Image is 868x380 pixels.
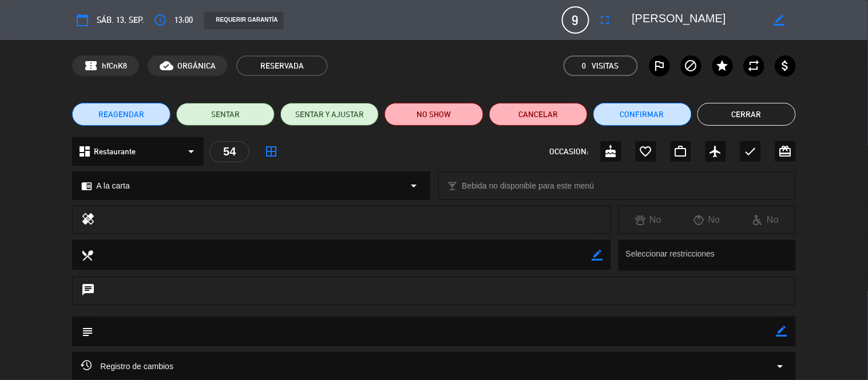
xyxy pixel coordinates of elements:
span: 9 [562,6,589,34]
i: border_all [264,145,278,158]
i: arrow_drop_down [184,145,198,158]
div: No [619,213,678,227]
button: SENTAR [176,103,275,126]
span: REAGENDAR [98,109,144,121]
button: SENTAR Y AJUSTAR [280,103,379,126]
i: card_giftcard [779,145,792,158]
i: calendar_today [76,13,89,27]
i: airplanemode_active [709,145,723,158]
button: calendar_today [72,10,93,30]
i: repeat [747,59,761,73]
span: A la carta [96,179,129,193]
i: access_time [153,13,167,27]
i: local_dining [81,249,93,261]
i: outlined_flag [653,59,667,73]
button: access_time [150,10,171,30]
i: check [744,145,758,158]
span: OCCASION: [550,145,589,158]
i: block [684,59,698,73]
button: REAGENDAR [72,103,171,126]
span: RESERVADA [236,55,328,76]
i: fullscreen [599,13,612,27]
i: favorite_border [639,145,653,158]
button: fullscreen [595,10,616,30]
div: No [736,213,795,227]
i: border_color [776,326,787,337]
span: 0 [582,59,586,73]
span: Registro de cambios [81,359,173,373]
button: Cerrar [697,103,796,126]
i: chat [81,283,95,299]
span: ORGÁNICA [177,59,216,73]
button: Confirmar [593,103,692,126]
span: Bebida no disponible para este menú [462,179,594,193]
i: arrow_drop_down [774,359,787,373]
div: 54 [209,141,249,162]
span: hfCnK8 [102,59,127,73]
i: arrow_drop_down [407,179,421,193]
i: border_color [774,15,784,26]
i: border_color [592,250,603,261]
div: REQUERIR GARANTÍA [204,12,283,29]
i: work_outline [674,145,688,158]
em: Visitas [592,59,619,73]
i: cake [604,145,618,158]
span: Restaurante [94,145,136,158]
span: sáb. 13, sep. [97,13,144,27]
i: subject [81,325,93,338]
i: dashboard [78,145,92,158]
i: healing [81,212,95,228]
button: Cancelar [489,103,588,126]
i: star [716,59,730,73]
i: cloud_done [160,59,173,73]
i: chrome_reader_mode [81,181,92,191]
span: confirmation_number [84,59,98,73]
span: 13:00 [175,13,193,27]
i: local_bar [447,181,458,191]
button: NO SHOW [385,103,483,126]
div: No [677,213,736,227]
i: attach_money [779,59,792,73]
